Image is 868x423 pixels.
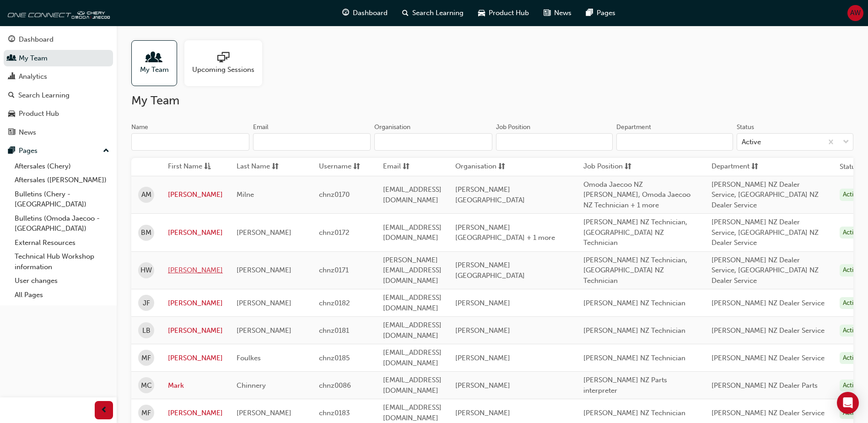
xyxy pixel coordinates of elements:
[4,87,113,104] a: Search Learning
[11,211,113,236] a: Bulletins (Omoda Jaecoo - [GEOGRAPHIC_DATA])
[168,190,223,200] a: [PERSON_NAME]
[319,190,350,199] span: chnz0170
[383,185,442,204] span: [EMAIL_ADDRESS][DOMAIN_NAME]
[131,93,853,108] h2: My Team
[237,381,266,390] span: Chinnery
[544,7,550,19] span: news-icon
[583,161,634,173] button: Job Positionsorting-icon
[4,50,113,67] a: My Team
[11,173,113,187] a: Aftersales ([PERSON_NAME])
[319,299,350,307] span: chnz0182
[237,266,291,274] span: [PERSON_NAME]
[383,161,433,173] button: Emailsorting-icon
[103,145,109,157] span: up-icon
[554,8,571,18] span: News
[737,123,754,132] div: Status
[586,7,593,19] span: pages-icon
[374,133,492,151] input: Organisation
[455,354,510,362] span: [PERSON_NAME]
[840,380,863,392] div: Active
[5,4,110,22] a: oneconnect
[712,326,825,335] span: [PERSON_NAME] NZ Dealer Service
[455,185,525,204] span: [PERSON_NAME] [GEOGRAPHIC_DATA]
[712,218,819,247] span: [PERSON_NAME] NZ Dealer Service, [GEOGRAPHIC_DATA] NZ Dealer Service
[616,123,651,132] div: Department
[131,40,184,86] a: My Team
[141,228,151,238] span: BM
[455,161,506,173] button: Organisationsorting-icon
[840,162,859,172] th: Status
[583,218,687,247] span: [PERSON_NAME] NZ Technician, [GEOGRAPHIC_DATA] NZ Technician
[751,161,758,173] span: sorting-icon
[8,129,15,137] span: news-icon
[616,133,733,151] input: Department
[342,7,349,19] span: guage-icon
[8,110,15,118] span: car-icon
[383,321,442,340] span: [EMAIL_ADDRESS][DOMAIN_NAME]
[184,40,270,86] a: Upcoming Sessions
[19,127,36,138] div: News
[141,190,151,200] span: AM
[272,161,279,173] span: sorting-icon
[8,92,15,100] span: search-icon
[11,187,113,211] a: Bulletins (Chery - [GEOGRAPHIC_DATA])
[253,123,269,132] div: Email
[19,108,59,119] div: Product Hub
[597,8,615,18] span: Pages
[4,29,113,142] button: DashboardMy TeamAnalyticsSearch LearningProduct HubNews
[712,161,749,173] span: Department
[8,36,15,44] span: guage-icon
[237,190,254,199] span: Milne
[353,8,388,18] span: Dashboard
[850,8,861,18] span: AW
[383,376,442,395] span: [EMAIL_ADDRESS][DOMAIN_NAME]
[383,223,442,242] span: [EMAIL_ADDRESS][DOMAIN_NAME]
[131,123,148,132] div: Name
[168,325,223,336] a: [PERSON_NAME]
[583,326,685,335] span: [PERSON_NAME] NZ Technician
[168,408,223,418] a: [PERSON_NAME]
[11,159,113,174] a: Aftersales (Chery)
[141,353,151,363] span: MF
[840,325,863,337] div: Active
[712,409,825,417] span: [PERSON_NAME] NZ Dealer Service
[168,265,223,276] a: [PERSON_NAME]
[143,298,150,309] span: JF
[237,161,287,173] button: Last Namesorting-icon
[840,264,863,277] div: Active
[11,249,113,274] a: Technical Hub Workshop information
[840,227,863,239] div: Active
[403,161,410,173] span: sorting-icon
[583,256,687,285] span: [PERSON_NAME] NZ Technician, [GEOGRAPHIC_DATA] NZ Technician
[101,405,108,416] span: prev-icon
[583,409,685,417] span: [PERSON_NAME] NZ Technician
[319,228,350,237] span: chnz0172
[383,293,442,312] span: [EMAIL_ADDRESS][DOMAIN_NAME]
[383,161,401,173] span: Email
[455,261,525,280] span: [PERSON_NAME] [GEOGRAPHIC_DATA]
[712,354,825,362] span: [PERSON_NAME] NZ Dealer Service
[148,52,160,65] span: people-icon
[496,133,613,151] input: Job Position
[237,299,291,307] span: [PERSON_NAME]
[4,105,113,122] a: Product Hub
[712,180,819,209] span: [PERSON_NAME] NZ Dealer Service, [GEOGRAPHIC_DATA] NZ Dealer Service
[319,266,349,274] span: chnz0171
[847,5,863,21] button: AW
[625,161,631,173] span: sorting-icon
[237,228,291,237] span: [PERSON_NAME]
[402,7,409,19] span: search-icon
[141,408,151,418] span: MF
[374,123,410,132] div: Organisation
[455,161,496,173] span: Organisation
[8,54,15,63] span: people-icon
[455,409,510,417] span: [PERSON_NAME]
[395,4,471,22] a: search-iconSearch Learning
[11,288,113,302] a: All Pages
[168,228,223,238] a: [PERSON_NAME]
[583,376,667,395] span: [PERSON_NAME] NZ Parts interpreter
[140,265,152,276] span: HW
[843,136,849,148] span: down-icon
[712,381,818,390] span: [PERSON_NAME] NZ Dealer Parts
[583,354,685,362] span: [PERSON_NAME] NZ Technician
